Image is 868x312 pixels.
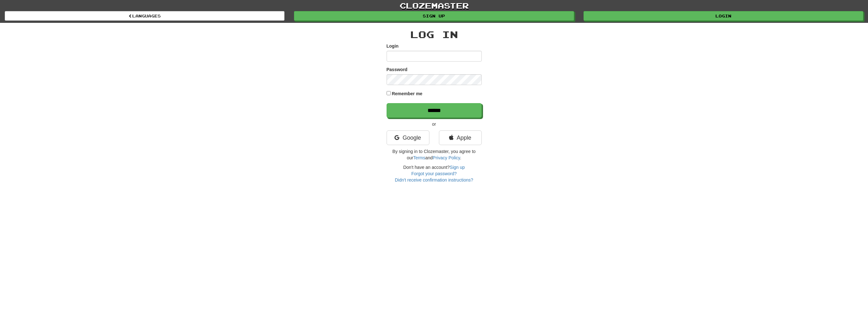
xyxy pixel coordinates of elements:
label: Login [387,43,399,49]
a: Apple [439,130,482,145]
a: Terms [413,155,425,160]
a: Sign up [450,165,465,170]
a: Google [387,130,429,145]
p: or [387,121,482,127]
label: Password [387,66,408,73]
h2: Log In [387,29,482,40]
a: Forgot your password? [411,171,457,176]
label: Remember me [392,90,422,97]
p: By signing in to Clozemaster, you agree to our and . [387,148,482,161]
a: Privacy Policy [433,155,460,160]
a: Didn't receive confirmation instructions? [395,177,473,183]
a: Languages [5,11,284,21]
div: Don't have an account? [387,164,482,183]
a: Sign up [294,11,574,21]
a: Login [584,11,863,21]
